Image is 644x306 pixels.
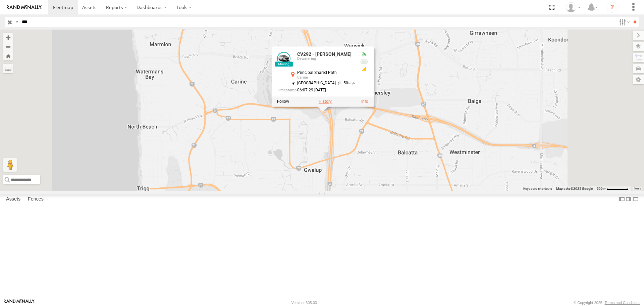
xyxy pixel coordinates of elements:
[633,75,644,84] label: Map Settings
[14,17,19,27] label: Search Query
[297,76,355,80] div: Carine
[3,42,13,51] button: Zoom out
[3,195,24,204] label: Assets
[336,81,355,86] span: 50
[277,99,289,104] label: Realtime tracking of Asset
[3,33,13,42] button: Zoom in
[605,301,640,305] a: Terms and Conditions
[360,59,368,64] div: No battery health information received from this device.
[7,5,42,10] img: rand-logo.svg
[297,81,336,86] span: [GEOGRAPHIC_DATA]
[595,186,631,191] button: Map Scale: 500 m per 62 pixels
[563,2,583,12] div: Dean Richter
[625,194,632,204] label: Dock Summary Table to the Right
[556,187,593,190] span: Map data ©2025 Google
[634,187,641,190] a: Terms
[3,158,17,172] button: Drag Pegman onto the map to open Street View
[632,194,639,204] label: Hide Summary Table
[291,301,317,305] div: Version: 305.03
[607,2,618,13] i: ?
[277,88,355,93] div: Date/time of location update
[523,186,552,191] button: Keyboard shortcuts
[360,52,368,57] div: Valid GPS Fix
[360,67,368,72] div: GSM Signal = 3
[616,17,631,27] label: Search Filter Options
[361,99,368,104] a: View Asset Details
[619,194,625,204] label: Dock Summary Table to the Left
[574,301,640,305] div: © Copyright 2025 -
[277,52,290,65] a: View Asset Details
[297,57,355,61] div: Dewatering
[3,64,13,73] label: Measure
[319,99,332,104] label: View Asset History
[297,71,355,75] div: Principal Shared Path
[4,299,35,306] a: Visit our Website
[24,195,47,204] label: Fences
[597,187,606,190] span: 500 m
[3,51,13,60] button: Zoom Home
[297,51,352,57] a: CV292 - [PERSON_NAME]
